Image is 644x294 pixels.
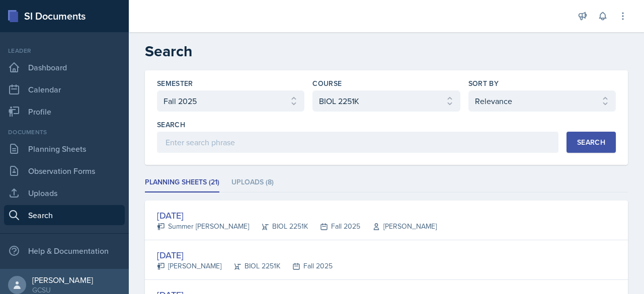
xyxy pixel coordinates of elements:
div: Help & Documentation [4,241,125,261]
a: Dashboard [4,57,125,77]
div: Leader [4,46,125,55]
label: Semester [157,78,193,88]
label: Course [312,78,342,88]
button: Search [567,132,616,153]
div: Fall 2025 [308,221,360,232]
a: Uploads [4,183,125,203]
div: Search [577,138,605,146]
div: [PERSON_NAME] [157,261,221,271]
div: [PERSON_NAME] [360,221,437,232]
div: BIOL 2251K [249,221,308,232]
h2: Search [145,42,628,60]
div: Summer [PERSON_NAME] [157,221,249,232]
div: [DATE] [157,209,437,222]
a: Search [4,205,125,225]
div: Documents [4,128,125,137]
li: Uploads (8) [231,173,274,192]
div: [DATE] [157,248,333,262]
div: [PERSON_NAME] [32,275,93,285]
div: Fall 2025 [280,261,333,271]
div: BIOL 2251K [221,261,280,271]
a: Observation Forms [4,161,125,181]
a: Profile [4,102,125,122]
label: Sort By [468,78,499,88]
input: Enter search phrase [157,132,558,153]
li: Planning Sheets (21) [145,173,219,192]
a: Planning Sheets [4,139,125,159]
label: Search [157,120,185,130]
a: Calendar [4,79,125,100]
